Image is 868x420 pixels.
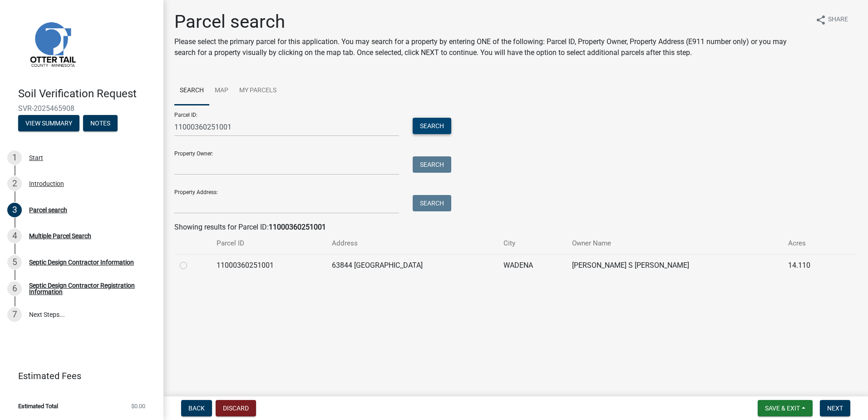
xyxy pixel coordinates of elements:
[828,15,848,25] span: Share
[269,223,326,231] strong: 11000360251001
[18,87,156,100] h4: Soil Verification Request
[188,405,205,412] span: Back
[498,254,566,276] td: WADENA
[765,405,800,412] span: Save & Exit
[7,307,22,322] div: 7
[18,120,79,127] wm-modal-confirm: Summary
[758,400,813,416] button: Save & Exit
[18,104,145,113] span: SVR-2025465908
[211,233,326,254] th: Parcel ID
[413,156,451,173] button: Search
[29,155,43,161] div: Start
[83,120,118,127] wm-modal-confirm: Notes
[83,115,118,131] button: Notes
[174,76,209,105] a: Search
[181,400,212,416] button: Back
[498,233,566,254] th: City
[827,405,843,412] span: Next
[7,150,22,165] div: 1
[209,76,234,105] a: Map
[326,254,498,276] td: 63844 [GEOGRAPHIC_DATA]
[18,403,58,409] span: Estimated Total
[174,11,808,33] h1: Parcel search
[7,176,22,191] div: 2
[7,281,22,296] div: 6
[18,10,86,78] img: Otter Tail County, Minnesota
[808,11,855,29] button: shareShare
[29,180,64,187] div: Introduction
[29,259,134,265] div: Septic Design Contractor Information
[29,233,91,239] div: Multiple Parcel Search
[131,403,145,409] span: $0.00
[7,255,22,270] div: 5
[234,76,282,105] a: My Parcels
[783,233,838,254] th: Acres
[413,118,451,134] button: Search
[7,229,22,243] div: 4
[216,400,256,416] button: Discard
[815,15,826,25] i: share
[413,195,451,211] button: Search
[7,203,22,217] div: 3
[567,254,783,276] td: [PERSON_NAME] S [PERSON_NAME]
[174,222,857,233] div: Showing results for Parcel ID:
[326,233,498,254] th: Address
[7,367,149,385] a: Estimated Fees
[820,400,850,416] button: Next
[29,207,67,213] div: Parcel search
[567,233,783,254] th: Owner Name
[18,115,79,131] button: View Summary
[174,36,808,58] p: Please select the primary parcel for this application. You may search for a property by entering ...
[783,254,838,276] td: 14.110
[211,254,326,276] td: 11000360251001
[29,282,149,295] div: Septic Design Contractor Registration Information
